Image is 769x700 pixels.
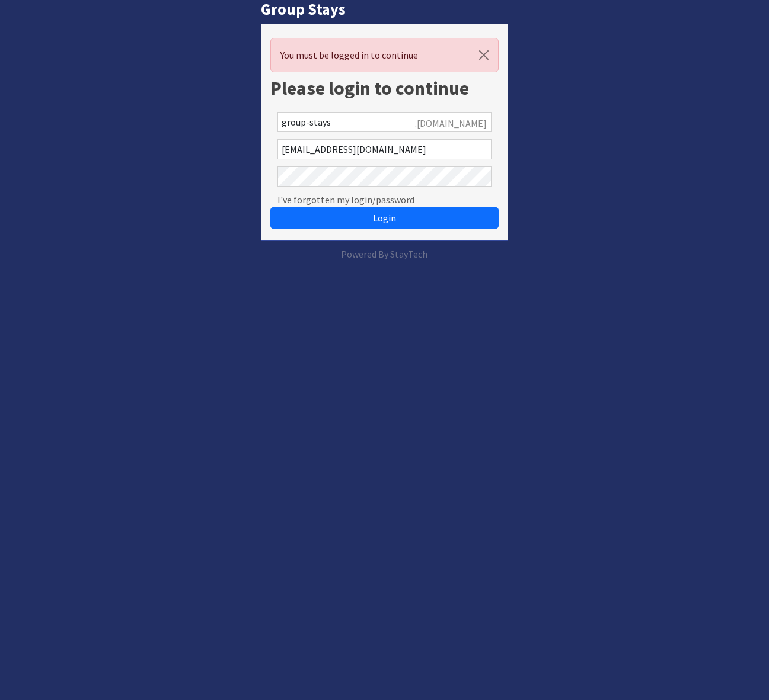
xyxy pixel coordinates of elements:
[277,192,414,207] a: I've forgotten my login/password
[261,247,508,261] p: Powered By StayTech
[270,207,498,229] button: Login
[373,212,396,224] span: Login
[277,139,491,159] input: Email
[270,38,498,72] div: You must be logged in to continue
[415,116,487,130] span: .[DOMAIN_NAME]
[277,112,491,132] input: Account Reference
[270,77,498,99] h1: Please login to continue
